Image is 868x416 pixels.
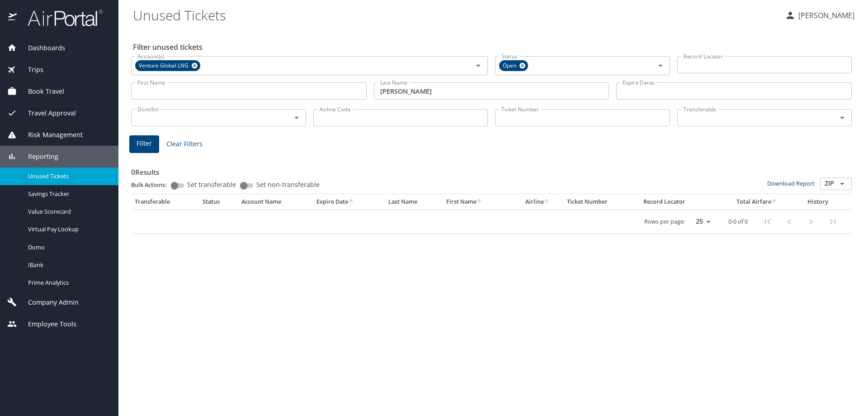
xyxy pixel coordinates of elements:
[187,182,236,188] span: Set transferable
[238,194,313,210] th: Account Name
[654,59,667,72] button: Open
[17,43,65,53] span: Dashboards
[28,190,108,198] span: Savings Tracker
[17,86,64,96] span: Book Travel
[129,135,159,153] button: Filter
[17,130,83,140] span: Risk Management
[499,61,522,71] span: Open
[135,198,195,206] div: Transferable
[133,40,854,54] h2: Filter unused tickets
[563,194,640,210] th: Ticket Number
[718,194,796,210] th: Total Airfare
[133,1,778,29] h1: Unused Tickets
[166,139,203,150] span: Clear Filters
[28,243,108,252] span: Domo
[18,9,103,27] img: airportal-logo.png
[443,194,513,210] th: First Name
[781,7,858,24] button: [PERSON_NAME]
[131,194,852,234] table: custom pagination table
[137,138,152,149] span: Filter
[199,194,238,210] th: Status
[131,162,852,177] h3: 0 Results
[17,152,58,162] span: Reporting
[796,10,854,21] p: [PERSON_NAME]
[28,172,108,181] span: Unused Tickets
[836,177,849,190] button: Open
[163,136,206,153] button: Clear Filters
[767,179,815,187] a: Download Report
[28,207,108,216] span: Value Scorecard
[644,219,685,225] p: Rows per page:
[472,59,485,72] button: Open
[689,215,714,229] select: rows per page
[512,194,563,210] th: Airline
[476,199,483,205] button: sort
[348,199,354,205] button: sort
[17,108,76,118] span: Travel Approval
[544,199,550,205] button: sort
[728,219,748,225] p: 0-0 of 0
[17,65,43,75] span: Trips
[28,225,108,234] span: Virtual Pay Lookup
[28,261,108,269] span: IBank
[17,297,79,307] span: Company Admin
[131,181,174,189] p: Bulk Actions:
[499,60,528,71] div: Open
[28,278,108,287] span: Prime Analytics
[256,182,320,188] span: Set non-transferable
[796,194,840,210] th: History
[640,194,718,210] th: Record Locator
[771,199,778,205] button: sort
[385,194,443,210] th: Last Name
[8,9,18,27] img: icon-airportal.png
[135,61,194,71] span: Venture Global LNG
[313,194,385,210] th: Expire Date
[17,319,76,329] span: Employee Tools
[290,111,303,124] button: Open
[836,111,849,124] button: Open
[135,60,200,71] div: Venture Global LNG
